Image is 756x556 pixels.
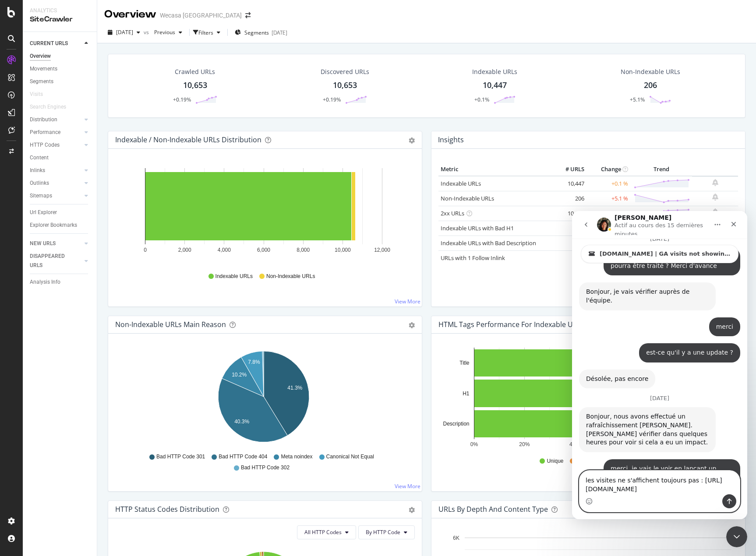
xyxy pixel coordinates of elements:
div: HTTP Status Codes Distribution [115,505,219,514]
div: [DATE] [272,29,287,36]
td: 206 [551,191,586,206]
div: Explorer Bookmarks [30,221,77,230]
div: Distribution [30,115,57,124]
div: +0.19% [323,96,341,103]
a: Non-Indexable URLs [441,194,494,202]
div: Non-Indexable URLs [621,67,680,76]
a: Indexable URLs with Bad H1 [441,224,514,232]
div: CURRENT URLS [30,39,68,48]
div: gear [409,322,415,328]
td: 373 [551,250,586,265]
text: Title [459,360,470,366]
div: DISAPPEARED URLS [30,252,74,270]
div: Movements [30,64,57,74]
div: Outlinks [30,179,49,188]
text: 7.8% [248,359,260,365]
div: URLs by Depth and Content Type [438,505,548,514]
div: Search Engines [30,102,66,112]
div: +0.1% [474,96,489,103]
span: Indexable URLs [215,273,253,280]
div: Overview [30,52,51,61]
span: Canonical Not Equal [326,453,374,461]
text: 10,000 [335,247,351,253]
text: 0% [470,441,478,447]
div: Url Explorer [30,208,57,217]
text: 41.3% [287,385,302,391]
div: Content [30,153,49,162]
svg: A chart. [115,348,412,449]
span: vs [144,28,151,36]
div: bell-plus [712,208,718,215]
a: View More [395,482,420,490]
span: Unique [547,457,563,465]
td: +0.1 % [586,176,630,191]
h4: Insights [438,134,464,146]
a: CURRENT URLS [30,39,82,48]
div: Analytics [30,7,90,14]
a: Search Engines [30,102,75,112]
div: A chart. [115,163,412,264]
th: Trend [630,163,692,176]
div: Discovered URLs [321,67,369,76]
iframe: Intercom live chat [572,211,747,519]
div: Segments [30,77,53,86]
th: Metric [438,163,551,176]
th: Change [586,163,630,176]
div: gear [409,507,415,513]
a: HTTP Codes [30,141,82,150]
text: 40% [569,441,580,447]
a: Outlinks [30,179,82,188]
div: 206 [644,80,657,91]
div: HTTP Codes [30,141,60,150]
div: +0.19% [173,96,191,103]
span: Segments [244,29,269,36]
a: Content [30,153,91,162]
button: Segments[DATE] [231,25,291,39]
button: Previous [151,25,186,39]
td: 10,484 [551,206,586,221]
div: Sitemaps [30,191,52,201]
span: Bad HTTP Code 404 [219,453,267,461]
div: bell-plus [712,179,718,186]
th: # URLS [551,163,586,176]
td: +0.1 % [586,206,630,221]
span: Previous [151,28,175,36]
div: 10,653 [183,80,207,91]
a: View More [395,298,420,305]
div: Inlinks [30,166,45,175]
a: Inlinks [30,166,82,175]
a: Url Explorer [30,208,91,217]
div: Non-Indexable URLs Main Reason [115,320,226,329]
div: arrow-right-arrow-left [245,12,251,18]
div: SiteCrawler [30,14,90,25]
text: 4,000 [218,247,231,253]
a: Overview [30,52,91,61]
td: +5.1 % [586,191,630,206]
a: Distribution [30,115,82,124]
div: Performance [30,128,60,137]
iframe: Intercom live chat [726,526,747,547]
a: Performance [30,128,82,137]
div: gear [409,137,415,144]
div: Wecasa [GEOGRAPHIC_DATA] [160,11,242,20]
svg: A chart. [438,348,735,449]
div: Indexable URLs [472,67,517,76]
text: H1 [463,391,470,397]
